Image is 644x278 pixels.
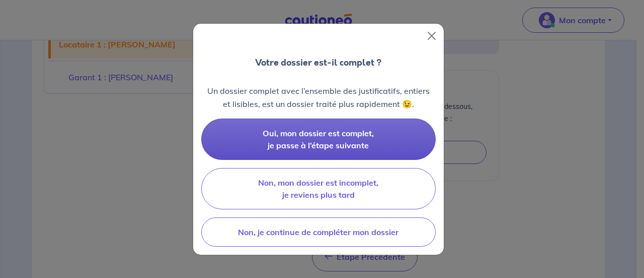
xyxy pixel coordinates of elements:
[263,128,374,150] span: Oui, mon dossier est complet, je passe à l’étape suivante
[201,84,436,110] p: Un dossier complet avec l’ensemble des justificatifs, entiers et lisibles, est un dossier traité ...
[255,56,381,69] p: Votre dossier est-il complet ?
[238,227,398,237] span: Non, je continue de compléter mon dossier
[201,168,436,209] button: Non, mon dossier est incomplet, je reviens plus tard
[424,28,440,44] button: Close
[201,119,436,160] button: Oui, mon dossier est complet, je passe à l’étape suivante
[201,217,436,247] button: Non, je continue de compléter mon dossier
[258,178,378,200] span: Non, mon dossier est incomplet, je reviens plus tard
